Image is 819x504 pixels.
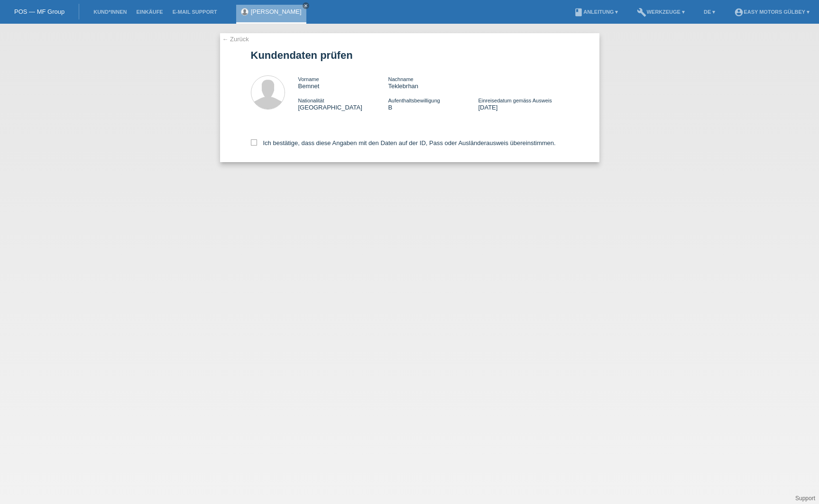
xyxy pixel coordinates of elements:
[795,495,815,502] a: Support
[478,98,552,103] span: Einreisedatum gemäss Ausweis
[734,8,744,17] i: account_circle
[298,97,388,111] div: [GEOGRAPHIC_DATA]
[298,98,324,103] span: Nationalität
[569,9,623,15] a: bookAnleitung ▾
[251,8,302,15] a: [PERSON_NAME]
[729,9,814,15] a: account_circleEasy Motors Gülbey ▾
[251,49,569,61] h1: Kundendaten prüfen
[574,8,583,17] i: book
[388,76,413,82] span: Nachname
[131,9,167,15] a: Einkäufe
[388,75,478,90] div: Teklebrhan
[699,9,720,15] a: DE ▾
[304,3,308,8] i: close
[89,9,131,15] a: Kund*innen
[637,8,646,17] i: build
[303,2,309,9] a: close
[222,36,249,43] a: ← Zurück
[478,97,568,111] div: [DATE]
[298,76,319,82] span: Vorname
[388,97,478,111] div: B
[388,98,440,103] span: Aufenthaltsbewilligung
[14,8,64,15] a: POS — MF Group
[168,9,222,15] a: E-Mail Support
[298,75,388,90] div: Bemnet
[251,139,556,147] label: Ich bestätige, dass diese Angaben mit den Daten auf der ID, Pass oder Ausländerausweis übereinsti...
[632,9,690,15] a: buildWerkzeuge ▾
